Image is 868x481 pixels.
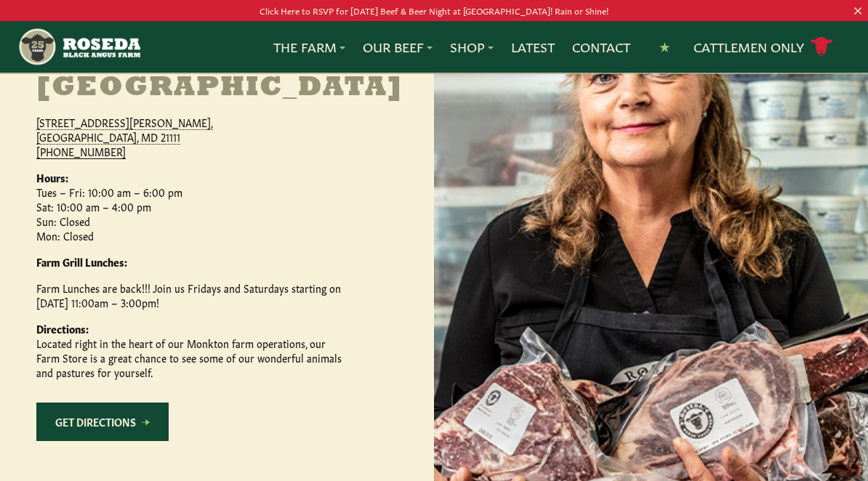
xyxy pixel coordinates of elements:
[363,38,433,57] a: Our Beef
[273,38,345,57] a: The Farm
[36,280,342,310] p: Farm Lunches are back!!! Join us Fridays and Saturdays starting on [DATE] 11:00am – 3:00pm!
[17,27,141,67] img: https://roseda.com/wp-content/uploads/2021/05/roseda-25-header.png
[36,403,169,441] a: Get Directions
[511,38,555,57] a: Latest
[450,38,494,57] a: Shop
[36,321,342,379] p: Located right in the heart of our Monkton farm operations, our Farm Store is a great chance to se...
[36,170,68,185] strong: Hours:
[44,3,825,18] p: Click Here to RSVP for [DATE] Beef & Beer Night at [GEOGRAPHIC_DATA]! Rain or Shine!
[36,254,127,269] strong: Farm Grill Lunches:
[572,38,630,57] a: Contact
[694,34,833,60] a: Cattlemen Only
[17,21,851,73] nav: Main Navigation
[36,74,398,103] h2: [GEOGRAPHIC_DATA]
[36,170,342,243] p: Tues – Fri: 10:00 am – 6:00 pm Sat: 10:00 am – 4:00 pm Sun: Closed Mon: Closed
[36,321,89,336] strong: Directions:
